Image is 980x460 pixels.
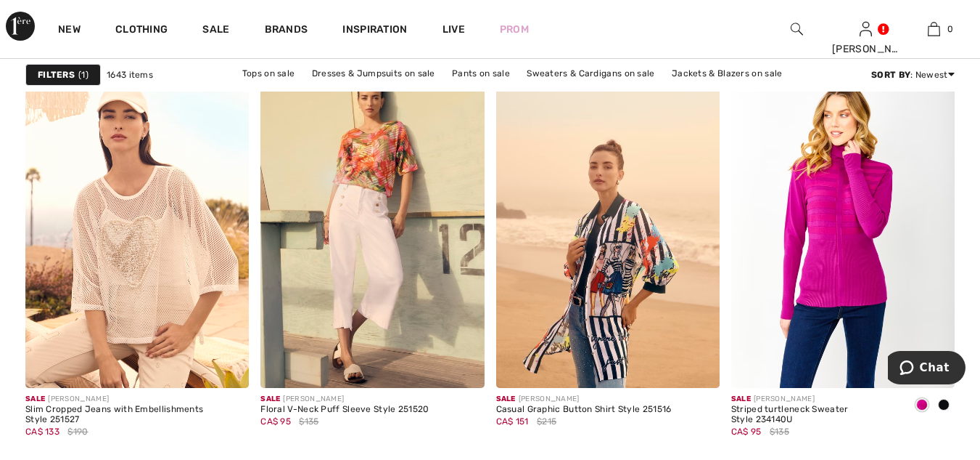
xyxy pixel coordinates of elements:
[260,395,280,403] span: Sale
[25,427,59,437] span: CA$ 133
[496,405,672,415] div: Casual Graphic Button Shirt Style 251516
[496,394,672,405] div: [PERSON_NAME]
[428,83,500,102] a: Skirts on sale
[928,20,940,38] img: My Bag
[731,405,899,425] div: Striped turtleneck Sweater Style 234140U
[202,23,229,39] a: Sale
[791,20,803,38] img: search the website
[58,23,81,39] a: New
[445,64,517,83] a: Pants on sale
[115,23,168,39] a: Clothing
[860,22,872,36] a: Sign In
[38,68,75,81] strong: Filters
[25,395,45,403] span: Sale
[503,83,596,102] a: Outerwear on sale
[731,395,751,403] span: Sale
[832,41,899,57] div: [PERSON_NAME]
[67,425,88,438] span: $190
[537,415,556,428] span: $215
[933,394,955,418] div: Black
[107,68,153,81] span: 1643 items
[305,64,442,83] a: Dresses & Jumpsuits on sale
[871,70,910,80] strong: Sort By
[888,351,965,387] iframe: Opens a widget where you can chat to one of our agents
[947,23,953,36] span: 0
[260,52,484,388] img: Floral V-Neck Puff Sleeve Style 251520. Fuchsia/Green
[731,394,899,405] div: [PERSON_NAME]
[496,416,529,427] span: CA$ 151
[860,20,872,38] img: My Info
[731,52,955,388] a: Striped turtleneck Sweater Style 234140U. Magenta
[260,394,429,405] div: [PERSON_NAME]
[260,405,429,415] div: Floral V-Neck Puff Sleeve Style 251520
[25,394,249,405] div: [PERSON_NAME]
[500,22,529,37] a: Prom
[25,52,249,388] img: Slim Cropped Jeans with Embellishments Style 251527. Beige
[342,23,407,39] span: Inspiration
[519,64,662,83] a: Sweaters & Cardigans on sale
[871,68,955,81] div: : Newest
[900,20,968,38] a: 0
[6,12,35,41] img: 1ère Avenue
[496,52,720,388] img: Casual Graphic Button Shirt Style 251516. Black/Orange
[442,22,465,37] a: Live
[731,427,762,437] span: CA$ 95
[299,415,318,428] span: $135
[25,405,249,425] div: Slim Cropped Jeans with Embellishments Style 251527
[78,68,88,81] span: 1
[235,64,302,83] a: Tops on sale
[496,395,516,403] span: Sale
[664,64,790,83] a: Jackets & Blazers on sale
[911,394,933,418] div: Magenta
[260,416,291,427] span: CA$ 95
[265,23,308,39] a: Brands
[770,425,789,438] span: $135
